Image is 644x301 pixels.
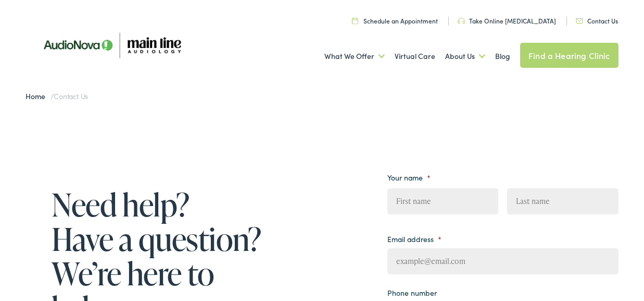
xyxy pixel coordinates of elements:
a: What We Offer [324,37,385,76]
img: utility icon [352,17,358,24]
img: utility icon [458,18,465,24]
a: Schedule an Appointment [352,16,438,25]
input: example@email.com [387,248,618,274]
span: Contact Us [54,91,88,101]
a: About Us [445,37,485,76]
a: Take Online [MEDICAL_DATA] [458,16,556,25]
a: Virtual Care [395,37,435,76]
a: Find a Hearing Clinic [520,43,618,68]
input: Last name [507,188,618,214]
a: Home [26,91,50,101]
label: Phone number [387,288,437,297]
input: First name [387,188,498,214]
a: Contact Us [576,16,618,25]
img: utility icon [576,18,583,23]
span: / [26,91,88,101]
a: Blog [495,37,510,76]
label: Your name [387,173,431,182]
label: Email address [387,234,441,244]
